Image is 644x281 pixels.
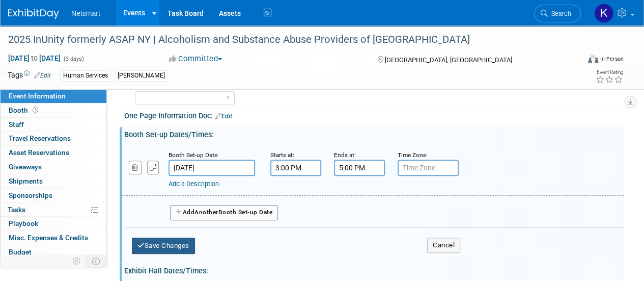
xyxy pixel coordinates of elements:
[596,70,623,75] div: Event Rating
[71,9,100,17] span: Netsmart
[5,31,571,49] div: 2025 InUnity formerly ASAP NY | Alcoholism and Substance Abuse Providers of [GEOGRAPHIC_DATA]
[1,203,106,217] a: Tasks
[398,160,459,176] input: Time Zone
[31,106,40,114] span: Booth not reserved yet
[9,106,40,114] span: Booth
[1,189,106,202] a: Sponsorships
[165,54,226,64] button: Committed
[270,151,294,159] small: Starts at:
[124,108,624,121] div: One Page Information Doc:
[9,219,38,227] span: Playbook
[398,151,428,159] small: Time Zone:
[600,55,624,63] div: In-Person
[169,151,219,159] small: Booth Set-up Date:
[9,163,42,171] span: Giveaways
[1,146,106,160] a: Asset Reservations
[9,248,32,256] span: Budget
[1,104,106,117] a: Booth
[9,134,71,142] span: Travel Reservations
[384,56,512,64] span: [GEOGRAPHIC_DATA], [GEOGRAPHIC_DATA]
[194,209,218,216] span: Another
[9,234,88,242] span: Misc. Expenses & Credits
[334,151,356,159] small: Ends at:
[68,254,86,268] td: Personalize Event Tab Strip
[270,160,321,176] input: Start Time
[9,148,69,157] span: Asset Reservations
[8,9,59,19] img: ExhibitDay
[170,205,278,220] button: AddAnotherBooth Set-up Date
[548,10,571,17] span: Search
[86,254,107,268] td: Toggle Event Tabs
[9,177,43,185] span: Shipments
[169,180,219,188] a: Add a Description
[124,127,624,140] div: Booth Set-up Dates/Times:
[60,70,111,81] div: Human Services
[1,132,106,145] a: Travel Reservations
[132,238,195,254] button: Save Changes
[215,113,232,120] a: Edit
[1,245,106,259] a: Budget
[534,5,581,22] a: Search
[30,54,39,62] span: to
[1,217,106,231] a: Playbook
[427,238,460,253] button: Cancel
[8,54,61,63] span: [DATE] [DATE]
[1,160,106,174] a: Giveaways
[1,231,106,245] a: Misc. Expenses & Credits
[1,174,106,188] a: Shipments
[9,120,24,129] span: Staff
[1,89,106,103] a: Event Information
[34,72,51,79] a: Edit
[594,4,613,23] img: Kaitlyn Woicke
[534,53,624,68] div: Event Format
[334,160,385,176] input: End Time
[8,206,25,214] span: Tasks
[115,70,168,81] div: [PERSON_NAME]
[63,56,84,62] span: (3 days)
[169,160,255,176] input: Date
[9,191,52,199] span: Sponsorships
[9,92,66,100] span: Event Information
[1,118,106,132] a: Staff
[8,70,51,82] td: Tags
[588,55,598,63] img: Format-Inperson.png
[124,263,624,276] div: Exhibit Hall Dates/Times:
